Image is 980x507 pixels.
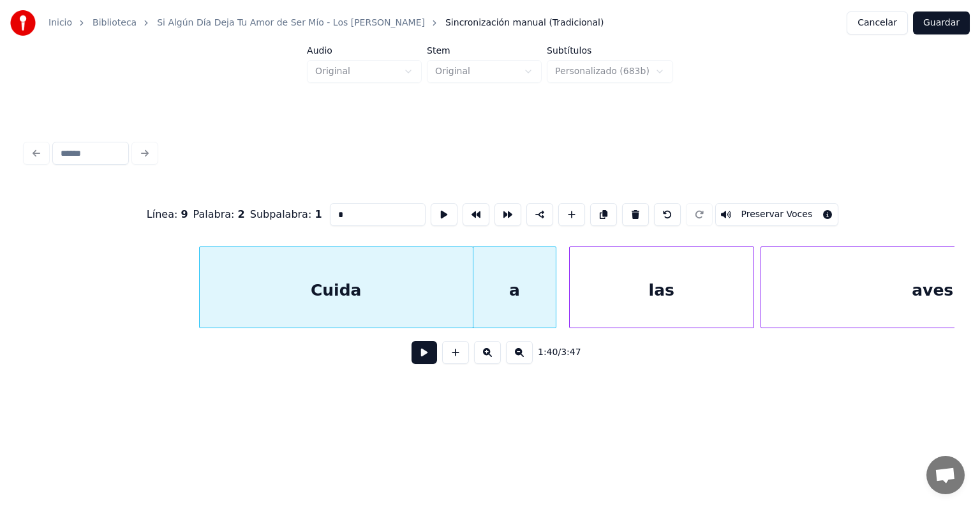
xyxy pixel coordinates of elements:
a: Si Algún Día Deja Tu Amor de Ser Mío - Los [PERSON_NAME] [157,17,425,29]
span: 9 [181,208,188,220]
div: Chat abierto [926,456,965,494]
label: Subtítulos [547,46,673,55]
span: 3:47 [561,346,581,359]
nav: breadcrumb [48,17,604,29]
a: Biblioteca [93,17,137,29]
div: / [538,346,568,359]
label: Stem [427,46,542,55]
button: Guardar [913,11,970,34]
button: Cancelar [847,11,908,34]
span: 1:40 [538,346,558,359]
div: Línea : [147,207,188,222]
span: 1 [315,208,322,220]
div: Palabra : [193,207,245,222]
button: Toggle [715,203,839,226]
a: Inicio [48,17,72,29]
label: Audio [307,46,422,55]
div: Subpalabra : [250,207,322,222]
span: Sincronización manual (Tradicional) [445,17,604,29]
img: youka [10,10,36,36]
span: 2 [238,208,245,220]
